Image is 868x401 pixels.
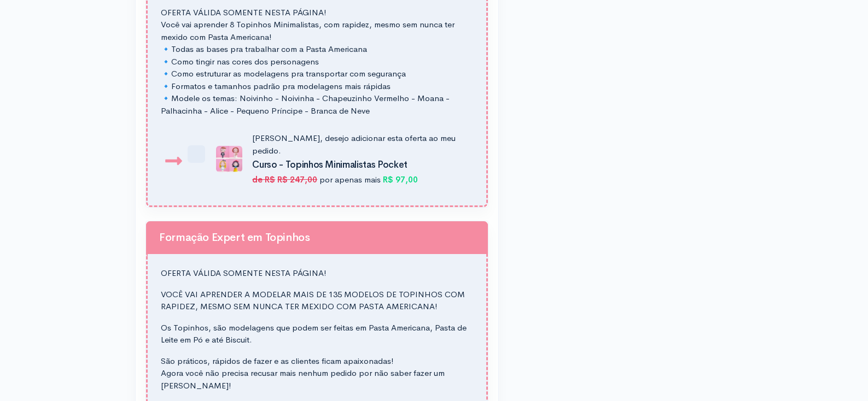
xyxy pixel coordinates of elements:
[161,288,473,313] p: VOCÊ VAI APRENDER A MODELAR MAIS DE 135 MODELOS DE TOPINHOS COM RAPIDEZ, MESMO SEM NUNCA TER MEXI...
[161,267,473,280] p: OFERTA VÁLIDA SOMENTE NESTA PÁGINA!
[277,174,317,185] strong: R$ 247,00
[161,322,473,346] p: Os Topinhos, são modelagens que podem ser feitas em Pasta Americana, Pasta de Leite em Pó e até B...
[159,232,475,244] h2: Formação Expert em Topinhos
[252,174,275,185] strong: de R$
[252,160,467,170] h3: Curso - Topinhos Minimalistas Pocket
[252,133,456,156] span: [PERSON_NAME], desejo adicionar esta oferta ao meu pedido.
[161,355,473,392] p: São práticos, rápidos de fazer e as clientes ficam apaixonadas! Agora você não precisa recusar ma...
[161,7,473,117] p: OFERTA VÁLIDA SOMENTE NESTA PÁGINA! Você vai aprender 8 Topinhos Minimalistas, com rapidez, mesmo...
[216,146,242,172] img: Topinhos Minimalistas Pocket
[383,174,418,185] strong: R$ 97,00
[319,174,381,185] span: por apenas mais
